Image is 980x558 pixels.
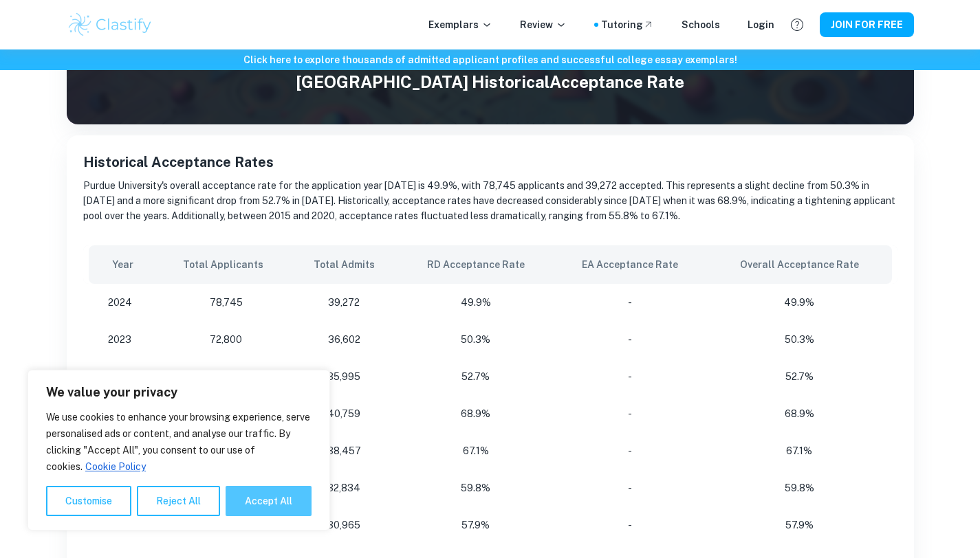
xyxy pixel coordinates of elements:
[520,17,567,32] p: Review
[290,358,398,395] td: 35,995
[290,284,398,321] td: 39,272
[398,432,554,469] td: 67.1%
[157,321,290,358] td: 72,800
[46,486,131,516] button: Customise
[398,506,554,544] td: 57.9%
[46,409,312,475] p: We use cookies to enhance your browsing experience, serve personalised ads or content, and analys...
[67,69,914,94] h1: [GEOGRAPHIC_DATA] Historical Acceptance Rate
[707,321,897,358] td: 50.3%
[83,178,897,223] p: Purdue University's overall acceptance rate for the application year [DATE] is 49.9%, with 78,745...
[554,321,707,358] td: -
[398,284,554,321] td: 49.9%
[290,469,398,506] td: 32,834
[46,384,312,401] p: We value your privacy
[67,11,154,38] img: Clastify logo
[554,245,707,284] th: EA Acceptance Rate
[157,245,290,284] th: Total Applicants
[554,358,707,395] td: -
[290,245,398,284] th: Total Admits
[83,321,157,358] th: 2023
[137,486,220,516] button: Reject All
[785,13,809,36] button: Help and Feedback
[290,506,398,544] td: 30,965
[398,358,554,395] td: 52.7%
[226,486,312,516] button: Accept All
[290,321,398,358] td: 36,602
[707,469,897,506] td: 59.8%
[83,245,157,284] th: Year
[554,432,707,469] td: -
[28,370,330,531] div: We value your privacy
[707,284,897,321] td: 49.9%
[707,358,897,395] td: 52.7%
[554,284,707,321] td: -
[707,432,897,469] td: 67.1%
[554,395,707,432] td: -
[707,395,897,432] td: 68.9%
[398,321,554,358] td: 50.3%
[707,245,897,284] th: Overall Acceptance Rate
[85,460,146,473] a: Cookie Policy
[398,395,554,432] td: 68.9%
[157,358,290,395] td: 68,309
[707,506,897,544] td: 57.9%
[290,432,398,469] td: 38,457
[748,17,774,32] a: Login
[3,52,977,67] h6: Click here to explore thousands of admitted applicant profiles and successful college essay exemp...
[554,506,707,544] td: -
[428,17,492,32] p: Exemplars
[682,17,720,32] a: Schools
[157,284,290,321] td: 78,745
[290,395,398,432] td: 40,759
[83,358,157,395] th: 2022
[83,152,897,172] h5: Historical Acceptance Rates
[554,469,707,506] td: -
[601,17,654,32] a: Tutoring
[398,245,554,284] th: RD Acceptance Rate
[83,284,157,321] th: 2024
[398,469,554,506] td: 59.8%
[820,12,914,37] button: JOIN FOR FREE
